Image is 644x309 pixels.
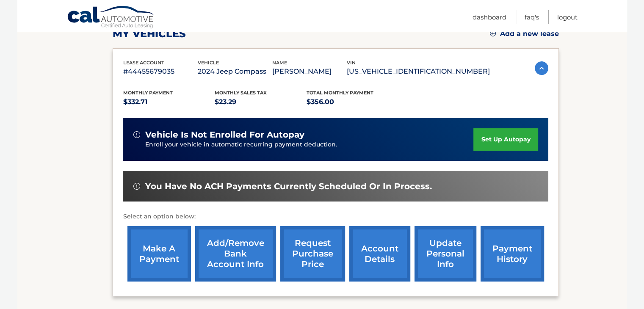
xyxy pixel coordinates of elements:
p: [US_VEHICLE_IDENTIFICATION_NUMBER] [347,66,490,77]
a: update personal info [415,226,476,281]
span: lease account [123,60,164,66]
p: $332.71 [123,96,215,108]
a: request purchase price [280,226,345,281]
p: 2024 Jeep Compass [198,66,272,77]
img: accordion-active.svg [535,61,548,75]
a: Cal Automotive [67,6,156,30]
span: Total Monthly Payment [307,90,373,96]
a: account details [349,226,410,281]
a: payment history [481,226,544,281]
p: $23.29 [215,96,307,108]
a: FAQ's [525,10,539,24]
p: Select an option below: [123,212,548,222]
a: set up autopay [473,128,538,151]
span: Monthly sales Tax [215,90,267,96]
span: vin [347,60,356,66]
a: Dashboard [473,10,506,24]
p: Enroll your vehicle in automatic recurring payment deduction. [145,140,474,149]
img: alert-white.svg [133,131,140,138]
a: Logout [557,10,578,24]
a: Add a new lease [490,30,559,38]
h2: my vehicles [113,28,186,40]
span: vehicle [198,60,219,66]
p: #44455679035 [123,66,198,77]
p: $356.00 [307,96,398,108]
img: add.svg [490,30,496,36]
span: vehicle is not enrolled for autopay [145,130,304,140]
p: [PERSON_NAME] [272,66,347,77]
a: make a payment [127,226,191,281]
img: alert-white.svg [133,183,140,190]
span: You have no ACH payments currently scheduled or in process. [145,181,432,192]
span: name [272,60,287,66]
a: Add/Remove bank account info [195,226,276,281]
span: Monthly Payment [123,90,173,96]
